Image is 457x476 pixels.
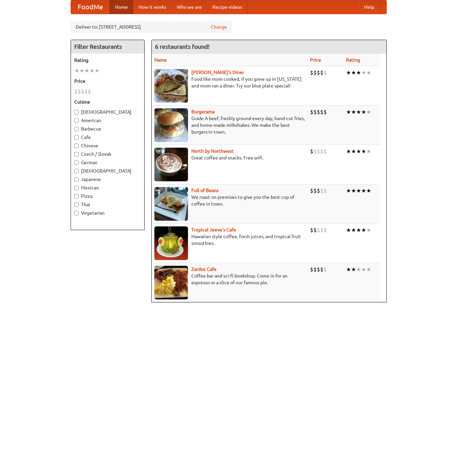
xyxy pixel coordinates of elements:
[191,227,236,232] a: Tropical Jeeve's Cafe
[310,266,313,273] li: $
[346,187,351,194] li: ★
[351,108,356,116] li: ★
[74,201,141,208] label: Thai
[74,203,79,207] input: Thai
[133,0,172,14] a: How it works
[317,108,320,116] li: $
[94,67,100,74] li: ★
[366,266,371,273] li: ★
[154,69,188,103] img: sallys.jpg
[320,187,323,194] li: $
[154,108,188,142] img: burgerama.jpg
[320,266,323,273] li: $
[351,187,356,194] li: ★
[74,142,141,149] label: Chinese
[84,88,88,95] li: $
[74,110,79,114] input: [DEMOGRAPHIC_DATA]
[351,226,356,234] li: ★
[74,78,141,84] h5: Price
[361,187,366,194] li: ★
[317,69,320,76] li: $
[81,88,84,95] li: $
[320,108,323,116] li: $
[74,184,141,191] label: Mexican
[317,187,320,194] li: $
[71,21,232,33] div: Deliver to: [STREET_ADDRESS]
[356,69,361,76] li: ★
[313,266,317,273] li: $
[74,176,141,183] label: Japanese
[361,266,366,273] li: ★
[154,266,188,299] img: zardoz.jpg
[74,177,79,182] input: Japanese
[74,144,79,148] input: Chinese
[191,70,244,75] a: [PERSON_NAME]'s Diner
[310,108,313,116] li: $
[313,69,317,76] li: $
[323,69,327,76] li: $
[323,226,327,234] li: $
[172,0,207,14] a: Who we are
[191,109,215,114] a: Burgerama
[71,40,144,53] h4: Filter Restaurants
[346,108,351,116] li: ★
[154,187,188,221] img: beans.jpg
[310,187,313,194] li: $
[313,108,317,116] li: $
[323,187,327,194] li: $
[346,266,351,273] li: ★
[155,43,210,50] ng-pluralize: 6 restaurants found!
[74,57,141,64] h5: Rating
[74,88,78,95] li: $
[317,226,320,234] li: $
[74,186,79,190] input: Mexican
[211,24,227,30] a: Change
[79,67,84,74] li: ★
[74,134,141,141] label: Cafe
[78,88,81,95] li: $
[310,57,321,63] a: Price
[191,266,217,272] a: Zardoz Cafe
[320,69,323,76] li: $
[366,108,371,116] li: ★
[310,226,313,234] li: $
[207,0,247,14] a: Recipe videos
[74,160,79,165] input: German
[154,148,188,181] img: north.jpg
[317,148,320,155] li: $
[71,0,110,14] a: FoodMe
[74,152,79,156] input: Czech / Slovak
[361,226,366,234] li: ★
[366,226,371,234] li: ★
[74,117,141,124] label: American
[191,188,219,193] a: Full of Beans
[74,67,79,74] li: ★
[74,169,79,173] input: [DEMOGRAPHIC_DATA]
[366,187,371,194] li: ★
[323,266,327,273] li: $
[320,226,323,234] li: $
[74,127,79,131] input: Barbecue
[366,148,371,155] li: ★
[356,226,361,234] li: ★
[320,148,323,155] li: $
[74,109,141,115] label: [DEMOGRAPHIC_DATA]
[356,148,361,155] li: ★
[74,125,141,132] label: Barbecue
[356,187,361,194] li: ★
[351,266,356,273] li: ★
[359,0,380,14] a: Help
[74,211,79,215] input: Vegetarian
[351,148,356,155] li: ★
[356,266,361,273] li: ★
[110,0,133,14] a: Home
[74,99,141,105] h5: Cuisine
[356,108,361,116] li: ★
[154,154,305,161] p: Great coffee and snacks. Free wifi.
[88,88,91,95] li: $
[74,194,79,198] input: Pizza
[346,148,351,155] li: ★
[361,69,366,76] li: ★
